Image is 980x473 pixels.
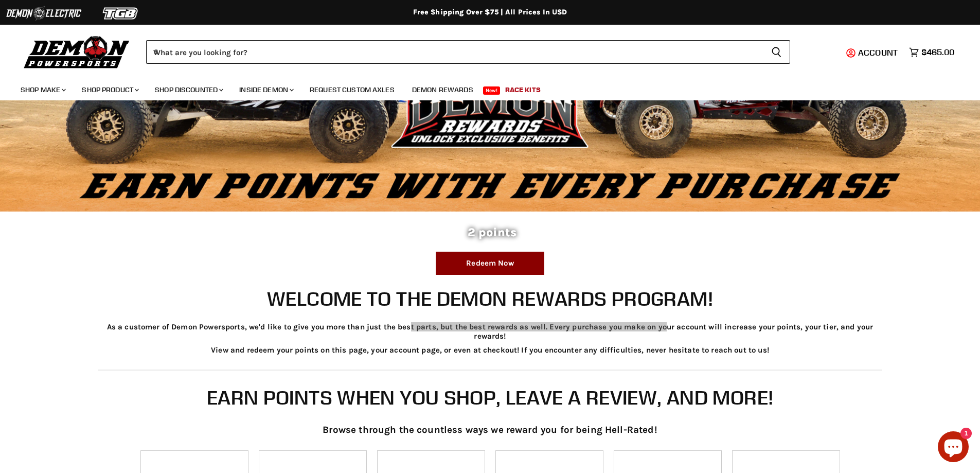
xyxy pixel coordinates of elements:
div: Free Shipping Over $75 | All Prices In USD [79,8,902,17]
a: Race Kits [497,79,548,100]
span: Account [858,47,898,58]
a: Request Custom Axles [302,79,402,100]
button: Search [763,40,790,64]
p: As a customer of Demon Powersports, we'd like to give you more than just the best parts, but the ... [103,323,877,341]
a: Shop Make [13,79,72,100]
a: Account [853,48,904,57]
a: Shop Discounted [147,79,229,100]
a: Inside Demon [231,79,300,100]
p: Browse through the countless ways we reward you for being Hell-Rated! [98,425,882,436]
inbox-online-store-chat: Shopify online store chat [935,431,972,465]
h1: Welcome to the Demon Rewards Program! [101,288,880,310]
a: Shop Product [74,79,145,100]
a: $465.00 [904,45,959,60]
ul: Main menu [13,75,952,100]
form: Product [146,40,790,64]
h2: Earn Points When You Shop, Leave a Review, and More! [98,387,882,409]
a: Redeem Now [436,252,544,275]
img: Demon Powersports [21,33,133,70]
p: View and redeem your points on this page, your account page, or even at checkout! If you encounte... [103,346,877,355]
img: TGB Logo 2 [82,4,159,23]
span: 2 points [468,225,516,239]
img: Demon Electric Logo 2 [5,4,82,23]
input: When autocomplete results are available use up and down arrows to review and enter to select [146,40,763,64]
span: New! [483,86,501,95]
span: $465.00 [921,47,954,57]
a: Demon Rewards [404,79,481,100]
